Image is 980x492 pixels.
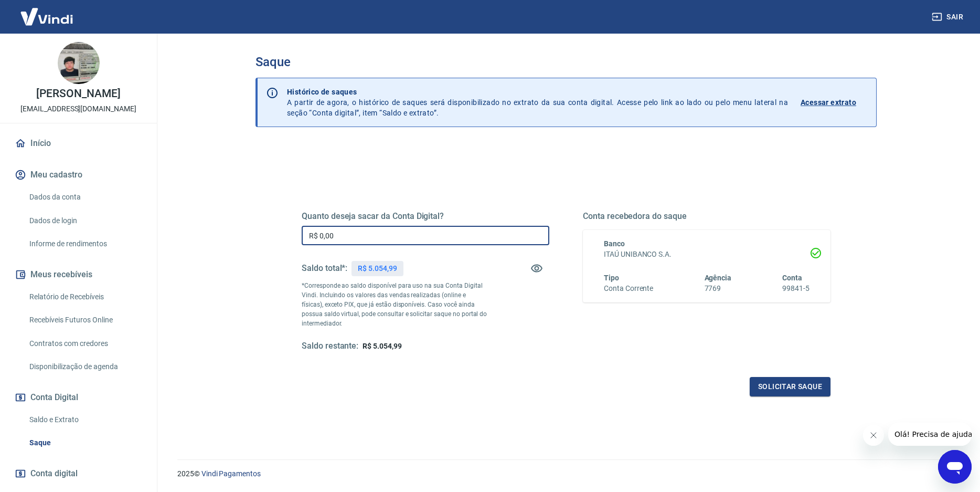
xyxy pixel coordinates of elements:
[302,211,549,222] h5: Quanto deseja sacar da Conta Digital?
[604,249,809,260] h6: ITAÚ UNIBANCO S.A.
[863,425,884,446] iframe: Fechar mensagem
[25,356,144,378] a: Disponibilização de agenda
[201,469,261,478] a: Vindi Pagamentos
[255,55,877,69] h3: Saque
[25,432,144,454] a: Saque
[25,286,144,308] a: Relatório de Recebíveis
[13,386,144,409] button: Conta Digital
[938,450,972,484] iframe: Botão para abrir a janela de mensagens
[801,97,856,108] p: Acessar extrato
[287,87,788,118] p: A partir de agora, o histórico de saques será disponibilizado no extrato da sua conta digital. Ac...
[13,263,144,286] button: Meus recebíveis
[302,263,347,274] h5: Saldo total*:
[363,342,401,350] span: R$ 5.054,99
[25,333,144,354] a: Contratos com credores
[358,263,397,274] p: R$ 5.054,99
[30,466,78,481] span: Conta digital
[302,341,358,352] h5: Saldo restante:
[25,233,144,255] a: Informe de rendimentos
[604,283,653,294] h6: Conta Corrente
[177,468,955,479] p: 2025 ©
[25,409,144,431] a: Saldo e Extrato
[13,163,144,186] button: Meu cadastro
[25,309,144,331] a: Recebíveis Futuros Online
[705,283,732,294] h6: 7769
[58,42,100,84] img: 6e61b937-904a-4981-a2f4-9903c7d94729.jpeg
[13,1,81,33] img: Vindi
[782,274,802,282] span: Conta
[801,87,868,118] a: Acessar extrato
[13,132,144,155] a: Início
[750,377,830,396] button: Solicitar saque
[604,239,625,248] span: Banco
[25,210,144,232] a: Dados de login
[36,88,120,99] p: [PERSON_NAME]
[888,423,972,446] iframe: Mensagem da empresa
[25,186,144,208] a: Dados da conta
[302,281,487,328] p: *Corresponde ao saldo disponível para uso na sua Conta Digital Vindi. Incluindo os valores das ve...
[13,462,144,485] a: Conta digital
[604,274,619,282] span: Tipo
[930,7,967,27] button: Sair
[782,283,809,294] h6: 99841-5
[583,211,830,222] h5: Conta recebedora do saque
[287,87,788,97] p: Histórico de saques
[6,7,88,16] span: Olá! Precisa de ajuda?
[20,103,136,114] p: [EMAIL_ADDRESS][DOMAIN_NAME]
[705,274,732,282] span: Agência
